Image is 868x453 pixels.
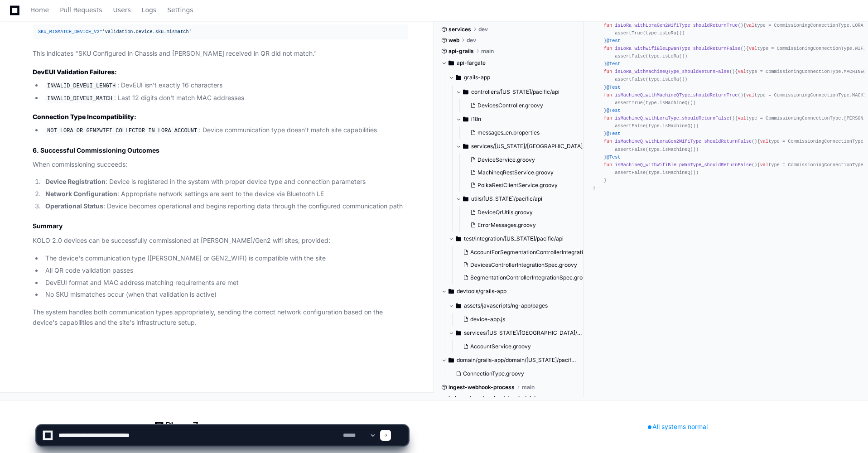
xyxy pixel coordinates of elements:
span: () [729,69,735,74]
span: DevicesController.groovy [477,102,543,109]
span: isLoRa_withMachineQType_shouldReturnFalse [615,69,729,74]
span: assets/javascripts/ng-app/pages [464,302,548,309]
svg: Directory [463,87,468,97]
span: fun [604,116,612,121]
span: i18n [471,116,481,123]
li: No SKU mismatches occur (when that validation is active) [43,289,408,300]
span: DevicesControllerIntegrationSpec.groovy [470,261,577,269]
h2: Summary [33,222,408,231]
span: () [741,45,746,51]
span: ConnectionType.groovy [463,370,524,377]
span: grails-app [464,74,490,81]
span: fun [604,139,612,144]
span: val [760,162,768,167]
span: val [749,45,757,51]
li: : Device communication type doesn't match site capabilities [43,125,408,136]
button: DeviceService.groovy [467,154,586,166]
span: @Test [607,84,621,90]
svg: Directory [463,193,468,204]
span: services/[US_STATE]/[GEOGRAPHIC_DATA]/api [471,143,591,150]
svg: Directory [456,72,461,83]
button: DevicesControllerIntegrationSpec.groovy [459,259,586,271]
span: controllers/[US_STATE]/pacific/api [471,88,559,96]
li: All QR code validation passes [43,265,408,276]
li: The device's communication type ([PERSON_NAME] or GEN2_WIFI) is compatible with the site [43,253,408,264]
span: fun [604,92,612,97]
svg: Directory [463,114,468,125]
button: services/[US_STATE]/[GEOGRAPHIC_DATA]/devtools [448,326,584,340]
span: api-fargate [457,59,486,67]
li: : DevEUI isn't exactly 16 characters [43,80,408,91]
span: isMachineQ_withLoraType_shouldReturnFalse [615,116,729,121]
button: device-app.js [459,313,579,326]
p: The system handles both communication types appropriately, sending the correct network configurat... [33,307,408,328]
button: domain/grails-app/domain/[US_STATE]/pacific/domain [441,353,577,367]
strong: Device Registration [45,178,106,185]
button: devtools/grails-app [441,284,577,299]
span: () [729,116,735,121]
button: test/integration/[US_STATE]/pacific/api [448,231,584,246]
button: DeviceQrUtils.groovy [467,206,586,219]
span: isMachineQ_withLoraGen2WifiType_shouldReturnFalse [615,139,752,144]
span: domain/grails-app/domain/[US_STATE]/pacific/domain [457,357,577,364]
p: This indicates "SKU Configured in Chassis and [PERSON_NAME] received in QR did not match." [33,48,408,59]
svg: Directory [456,300,461,311]
span: messages_en.properties [477,129,540,136]
span: dev [467,37,476,44]
button: controllers/[US_STATE]/pacific/api [456,85,591,99]
span: api-grails [448,48,474,55]
span: AccountForSegmentationControllerIntegrationSpec.groovy [470,249,622,256]
button: api-fargate [441,56,577,70]
span: val [746,92,754,97]
button: AccountForSegmentationControllerIntegrationSpec.groovy [459,246,586,259]
div: = [38,28,403,36]
button: grails-app [448,70,584,85]
span: DeviceService.groovy [477,156,535,164]
span: SKU_MISMATCH_DEVICE_V2 [38,29,100,34]
button: messages_en.properties [467,126,586,139]
span: Pull Requests [60,7,102,13]
svg: Directory [463,141,468,152]
p: KOLO 2.0 devices can be successfully commissioned at [PERSON_NAME]/Gen2 wifi sites, provided: [33,236,408,246]
strong: Connection Type Incompatibility [33,113,134,120]
span: MachineqRestService.groovy [477,169,554,176]
span: utils/[US_STATE]/pacific/api [471,195,542,202]
code: NOT_LORA_OR_GEN2WIFI_COLLECTOR_IN_LORA_ACCOUNT [45,127,199,135]
svg: Directory [456,328,461,338]
li: DevEUI format and MAC address matching requirements are met [43,278,408,288]
span: services/[US_STATE]/[GEOGRAPHIC_DATA]/devtools [464,329,584,337]
span: ErrorMessages.groovy [477,222,536,229]
svg: Directory [448,355,454,366]
span: isLoRa_withWifiBleLpWanType_shouldReturnFalse [615,45,740,51]
span: Settings [167,7,193,13]
span: Home [30,7,49,13]
span: isMachineQ_withMachineQType_shouldReturnTrue [615,92,738,97]
span: services [448,26,471,33]
span: web [448,37,459,44]
span: val [738,69,746,74]
button: PolkaRestClientService.groovy [467,179,586,192]
li: : Device is registered in the system with proper device type and connection parameters [43,177,408,187]
button: assets/javascripts/ng-app/pages [448,299,584,313]
span: val [760,139,768,144]
svg: Directory [456,233,461,244]
code: INVALID_DEVEUI_LENGTH [45,82,117,90]
button: utils/[US_STATE]/pacific/api [456,192,591,206]
li: : Last 12 digits don't match MAC addresses [43,93,408,104]
span: @Test [607,107,621,113]
span: @Test [607,38,621,43]
span: val [738,116,746,121]
span: SegmentationControllerIntegrationSpec.groovy [470,274,592,281]
button: DevicesController.groovy [467,99,586,112]
span: DeviceQrUtils.groovy [477,209,533,216]
span: () [752,162,757,167]
span: isLoRa_withLoraGen2WifiType_shouldReturnTrue [615,22,738,28]
button: ConnectionType.groovy [452,367,571,380]
span: test/integration/[US_STATE]/pacific/api [464,235,564,242]
span: main [481,48,494,55]
span: Logs [142,7,156,13]
span: fun [604,162,612,167]
button: AccountService.groovy [459,340,579,353]
strong: DevEUI Validation Failures [33,68,115,76]
button: SegmentationControllerIntegrationSpec.groovy [459,271,586,284]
